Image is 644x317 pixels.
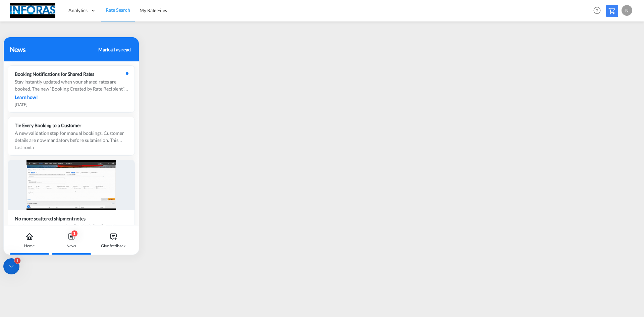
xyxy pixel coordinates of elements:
span: My Rate Files [140,7,167,13]
img: eff75c7098ee11eeb65dd1c63e392380.jpg [10,3,55,18]
span: Rate Search [106,7,130,13]
span: Help [591,5,603,16]
div: N [622,5,632,16]
div: Help [591,5,606,17]
span: Analytics [68,7,88,14]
